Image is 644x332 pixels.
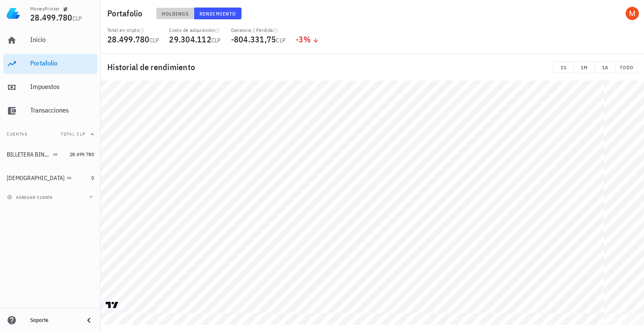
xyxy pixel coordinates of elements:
span: CLP [150,37,159,44]
div: -3 [296,35,319,44]
span: CLP [276,37,286,44]
span: 1S [557,64,570,71]
button: Holdings [156,8,195,19]
button: TODO [616,61,637,73]
span: 28.499.780 [70,151,94,157]
span: 0 [91,175,94,181]
button: 1M [574,61,595,73]
span: 1M [577,64,591,71]
button: Rendimiento [194,8,241,19]
a: BILLETERA BINANCE 28.499.780 [3,144,97,165]
a: [DEMOGRAPHIC_DATA] 0 [3,168,97,188]
span: Holdings [161,10,189,17]
span: % [304,34,311,45]
div: Inicio [30,36,94,44]
span: 29.304.112 [169,34,211,45]
span: 1A [598,64,612,71]
span: agregar cuenta [9,195,53,200]
button: 1S [553,61,574,73]
div: avatar [626,7,639,20]
img: LedgiFi [7,7,20,20]
div: Impuestos [30,83,94,91]
a: Inicio [3,30,97,50]
div: Total en cripto [107,27,159,34]
span: -804.331,75 [231,34,276,45]
div: Soporte [30,317,77,324]
span: CLP [211,37,221,44]
a: Transacciones [3,101,97,121]
button: 1A [595,61,616,73]
span: CLP [73,15,82,22]
a: Portafolio [3,54,97,74]
div: [DEMOGRAPHIC_DATA] [7,175,65,182]
div: Costo de adquisición [169,27,221,34]
span: 28.499.780 [30,12,73,23]
span: Rendimiento [199,10,236,17]
div: Ganancia / Pérdida [231,27,286,34]
div: MoneyPrinter [30,5,60,12]
span: TODO [619,64,634,71]
div: BILLETERA BINANCE [7,151,51,158]
button: agregar cuenta [5,193,57,201]
span: 28.499.780 [107,34,150,45]
span: Total CLP [61,131,86,137]
a: Impuestos [3,77,97,97]
h1: Portafolio [107,7,146,20]
div: Historial de rendimiento [101,54,644,81]
div: Transacciones [30,106,94,114]
div: Portafolio [30,59,94,67]
button: CuentasTotal CLP [3,124,97,144]
a: Charting by TradingView [105,301,119,309]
